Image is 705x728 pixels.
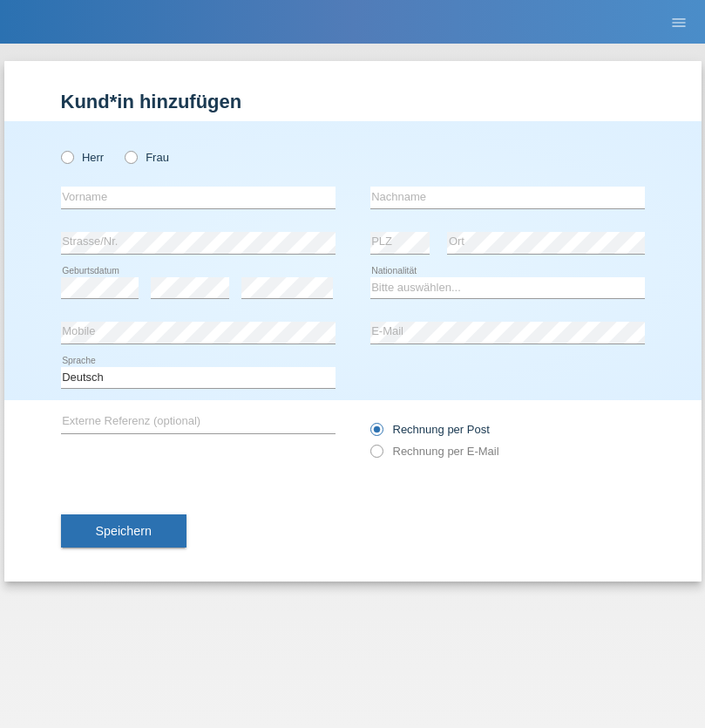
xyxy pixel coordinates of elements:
span: Speichern [96,524,152,538]
label: Rechnung per E-Mail [370,445,499,458]
label: Herr [61,151,105,164]
a: menu [661,17,696,27]
input: Rechnung per Post [370,423,382,445]
input: Rechnung per E-Mail [370,445,382,466]
button: Speichern [61,514,186,548]
label: Rechnung per Post [370,423,490,436]
input: Frau [125,151,136,162]
label: Frau [125,151,169,164]
input: Herr [61,151,72,162]
h1: Kund*in hinzufügen [61,91,645,112]
i: menu [670,14,688,31]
